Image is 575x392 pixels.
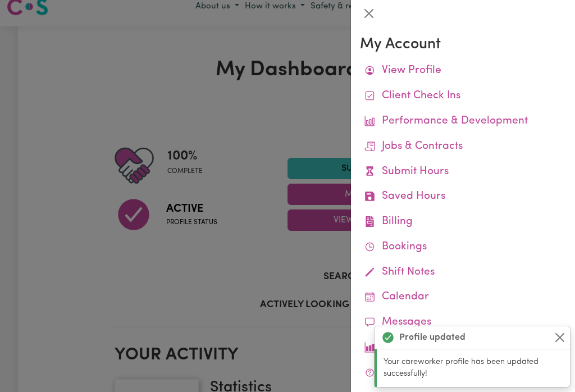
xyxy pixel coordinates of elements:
[553,331,567,344] button: Close
[360,58,566,84] a: View Profile
[360,134,566,159] a: Jobs & Contracts
[360,36,566,54] h3: My Account
[360,4,378,22] button: Close
[360,84,566,109] a: Client Check Ins
[360,209,566,235] a: Billing
[384,356,563,380] p: Your careworker profile has been updated successfully!
[360,235,566,260] a: Bookings
[360,310,566,335] a: Messages
[360,184,566,209] a: Saved Hours
[360,159,566,185] a: Submit Hours
[360,361,566,386] a: Help Centre
[399,331,466,344] strong: Profile updated
[360,109,566,134] a: Performance & Development
[360,335,566,361] a: Tax & Super
[360,285,566,310] a: Calendar
[360,260,566,285] a: Shift Notes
